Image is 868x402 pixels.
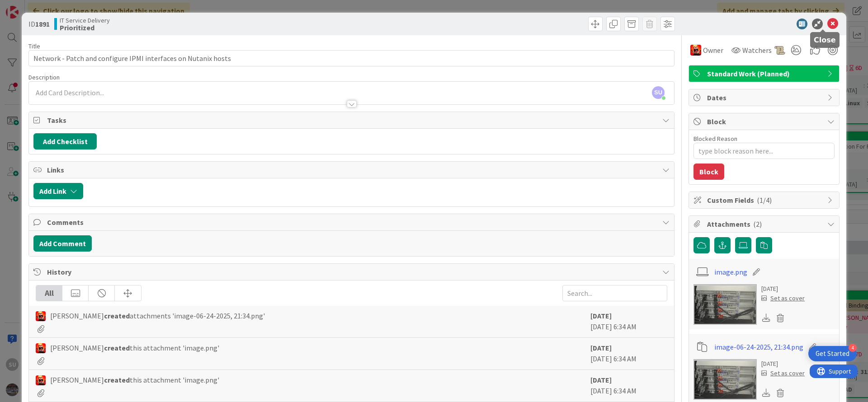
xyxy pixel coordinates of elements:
[50,342,219,353] span: [PERSON_NAME] this attachment 'image.png'
[590,375,612,384] b: [DATE]
[19,1,41,12] span: Support
[714,266,747,277] a: image.png
[707,92,823,103] span: Dates
[707,116,823,127] span: Block
[104,343,130,352] b: created
[104,311,130,320] b: created
[47,217,658,228] span: Comments
[33,235,92,252] button: Add Comment
[761,312,771,324] div: Download
[47,266,658,277] span: History
[761,387,771,399] div: Download
[703,45,723,56] span: Owner
[693,164,724,180] button: Block
[590,310,667,333] div: [DATE] 6:34 AM
[761,359,805,369] div: [DATE]
[36,285,62,301] div: All
[60,24,110,31] b: Prioritized
[47,164,658,175] span: Links
[33,183,83,199] button: Add Link
[707,68,823,79] span: Standard Work (Planned)
[47,115,658,126] span: Tasks
[757,196,772,205] span: ( 1/4 )
[707,219,823,229] span: Attachments
[690,45,701,56] img: VN
[28,50,675,66] input: type card name here...
[590,342,667,365] div: [DATE] 6:34 AM
[742,45,772,56] span: Watchers
[33,133,97,150] button: Add Checklist
[652,86,665,99] span: SU
[693,135,737,143] label: Blocked Reason
[814,36,836,44] h5: Close
[28,73,60,81] span: Description
[714,341,803,352] a: image-06-24-2025, 21:34.png
[753,220,762,229] span: ( 2 )
[590,311,612,320] b: [DATE]
[707,195,823,206] span: Custom Fields
[761,284,805,294] div: [DATE]
[35,19,50,28] b: 1891
[28,19,50,29] span: ID
[849,344,857,352] div: 4
[36,343,46,353] img: VN
[562,285,667,301] input: Search...
[590,343,612,352] b: [DATE]
[36,311,46,321] img: VN
[816,349,849,358] div: Get Started
[28,42,40,50] label: Title
[104,375,130,384] b: created
[590,374,667,397] div: [DATE] 6:34 AM
[36,375,46,385] img: VN
[808,346,857,361] div: Open Get Started checklist, remaining modules: 4
[50,374,219,385] span: [PERSON_NAME] this attachment 'image.png'
[761,369,805,378] div: Set as cover
[761,294,805,303] div: Set as cover
[60,17,110,24] span: IT Service Delivery
[50,310,265,321] span: [PERSON_NAME] attachments 'image-06-24-2025, 21:34.png'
